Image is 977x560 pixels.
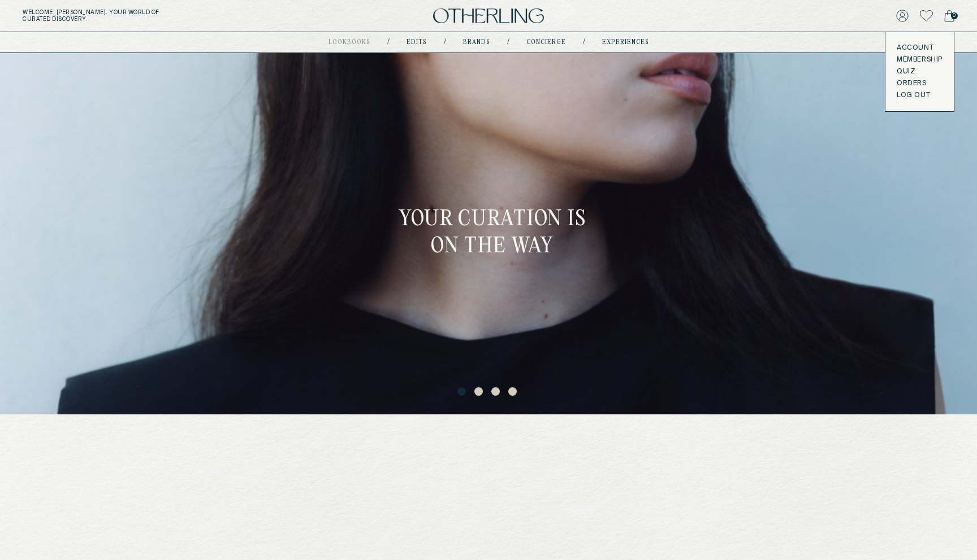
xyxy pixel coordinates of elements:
[508,387,520,399] button: 4
[457,387,469,399] button: 1
[328,40,370,45] a: lookbooks
[444,38,446,47] div: /
[944,8,954,24] a: 0
[897,91,930,100] button: LOG OUT
[507,38,509,47] div: /
[474,387,486,399] button: 2
[491,387,503,399] button: 3
[463,40,490,45] a: Brands
[951,12,958,19] span: 0
[387,38,390,47] div: /
[393,207,592,260] h3: Your curation is on the way
[526,40,566,45] a: concierge
[602,40,649,45] a: experiences
[897,43,943,53] a: Account
[897,55,943,64] a: Membership
[433,8,544,24] img: logo
[407,40,427,45] a: Edits
[583,38,585,47] div: /
[23,9,302,23] h5: Welcome, [PERSON_NAME] . Your world of curated discovery.
[897,79,943,88] a: Orders
[897,67,943,76] a: Quiz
